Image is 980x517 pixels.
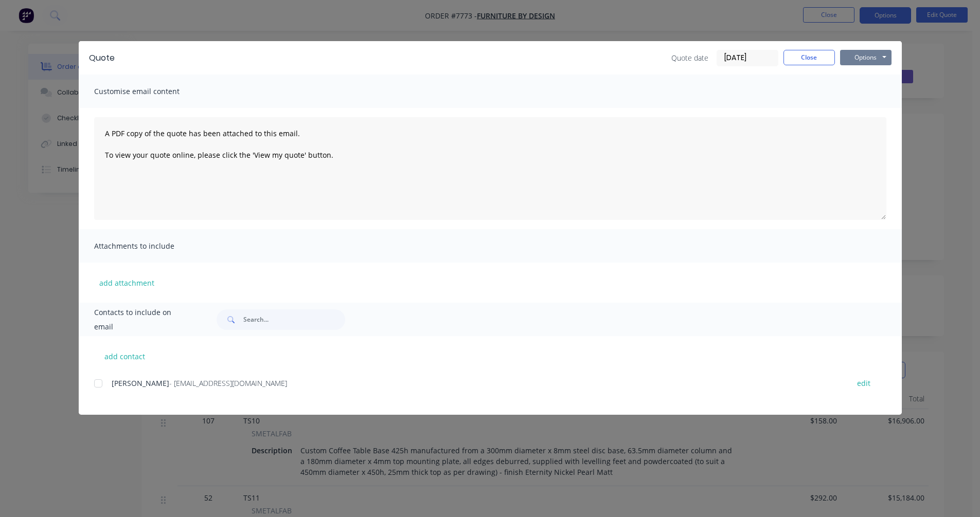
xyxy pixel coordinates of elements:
span: [PERSON_NAME] [112,378,169,388]
input: Search... [243,309,345,330]
textarea: A PDF copy of the quote has been attached to this email. To view your quote online, please click ... [94,117,886,220]
span: Attachments to include [94,239,207,253]
button: Options [840,50,892,65]
div: Quote [89,52,115,64]
span: Contacts to include on email [94,305,191,334]
button: add attachment [94,275,159,290]
button: Close [783,50,835,65]
span: - [EMAIL_ADDRESS][DOMAIN_NAME] [169,378,287,388]
button: add contact [94,348,156,364]
span: Customise email content [94,84,207,99]
button: edit [851,376,877,390]
span: Quote date [671,52,708,63]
